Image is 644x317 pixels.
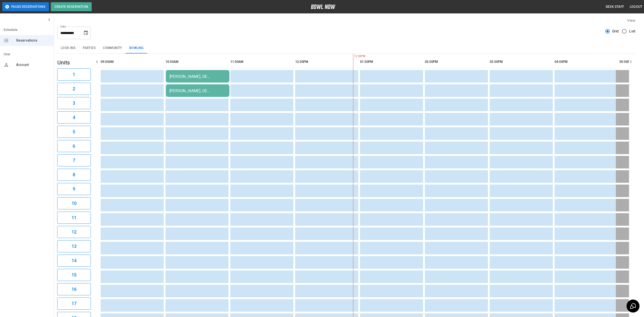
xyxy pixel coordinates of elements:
span: Reservations [16,38,50,43]
h6: 17 [72,300,76,307]
h6: 9 [73,185,75,193]
th: 09:00AM [101,55,164,68]
h6: 8 [73,171,75,178]
div: [PERSON_NAME], OE Enterprises [169,88,226,93]
h5: Units [57,59,91,66]
button: Lock-ins [57,43,79,53]
h6: 4 [73,114,75,121]
button: Pause Reservations [2,2,49,11]
button: Choose date, selected date is Aug 20, 2025 [81,28,90,37]
th: 11:00AM [230,55,293,68]
th: 12:00PM [295,55,358,68]
span: List [629,29,635,34]
div: inventory tabs [57,43,635,53]
h6: 5 [73,128,75,135]
h6: 3 [73,100,75,107]
span: Grid [612,29,619,34]
label: View [627,18,635,23]
h6: 16 [72,286,76,293]
button: Desk Staff [604,3,626,11]
span: Account [16,62,50,68]
h6: 2 [73,85,75,92]
img: logo [311,4,335,9]
button: Community [99,43,126,53]
h6: 6 [73,143,75,150]
h6: 15 [72,271,76,279]
h6: 13 [72,243,76,250]
h6: 1 [73,71,75,78]
button: Bowling [126,43,147,53]
div: [PERSON_NAME], OE Enterprises [169,74,226,79]
h6: 11 [72,214,76,221]
h6: 7 [73,157,75,164]
h6: 10 [72,200,76,207]
button: Parties [79,43,99,53]
h6: 12 [72,228,76,236]
h6: 14 [72,257,76,264]
button: Logout [628,3,644,11]
th: 10:00AM [165,55,229,68]
span: 12:56PM [353,54,354,59]
button: Create Reservation [51,2,92,11]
